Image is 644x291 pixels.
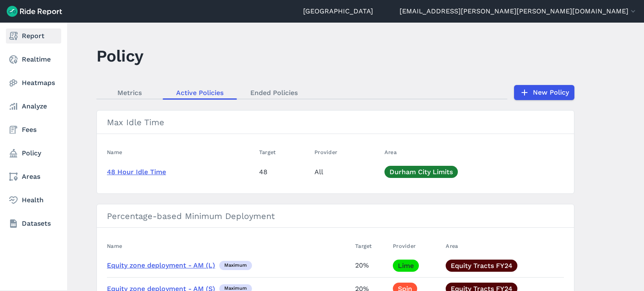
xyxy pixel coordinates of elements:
[6,169,61,184] a: Areas
[6,216,61,231] a: Datasets
[6,146,61,161] a: Policy
[6,99,61,114] a: Analyze
[442,238,564,254] th: Area
[352,238,390,254] th: Target
[6,75,61,90] a: Heatmaps
[446,260,517,272] a: Equity Tracts FY24
[400,6,637,16] button: [EMAIL_ADDRESS][PERSON_NAME][PERSON_NAME][DOMAIN_NAME]
[6,193,61,208] a: Health
[303,6,373,16] a: [GEOGRAPHIC_DATA]
[390,238,442,254] th: Provider
[352,254,390,277] td: 20%
[237,86,311,99] a: Ended Policies
[107,238,352,254] th: Name
[96,86,163,99] a: Metrics
[393,260,419,272] a: Lime
[311,144,381,160] th: Provider
[381,144,564,160] th: Area
[107,168,166,176] a: 48 Hour Idle Time
[256,144,311,160] th: Target
[6,122,61,137] a: Fees
[219,261,252,270] div: maximum
[96,44,143,67] h1: Policy
[514,85,574,100] a: New Policy
[7,6,62,17] img: Ride Report
[314,166,378,178] div: All
[107,261,215,269] a: Equity zone deployment - AM (L)
[384,166,458,178] a: Durham City Limits
[97,111,574,134] h3: Max Idle Time
[6,52,61,67] a: Realtime
[163,86,237,99] a: Active Policies
[97,204,574,228] h3: Percentage-based Minimum Deployment
[107,144,256,160] th: Name
[256,160,311,183] td: 48
[6,28,61,44] a: Report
